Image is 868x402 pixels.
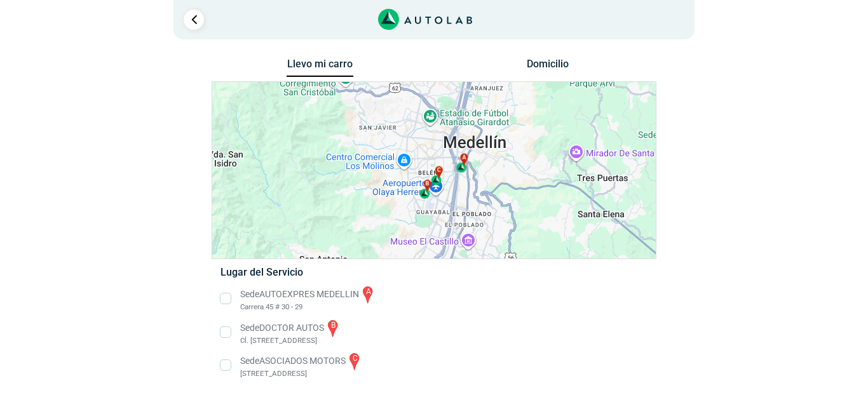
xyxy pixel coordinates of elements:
[184,10,204,30] a: Ir al paso anterior
[437,166,441,175] span: c
[426,180,430,189] span: b
[378,13,473,25] a: Link al sitio de autolab
[287,58,353,77] button: Llevo mi carro
[220,266,647,278] h5: Lugar del Servicio
[515,58,581,76] button: Domicilio
[462,154,466,163] span: a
